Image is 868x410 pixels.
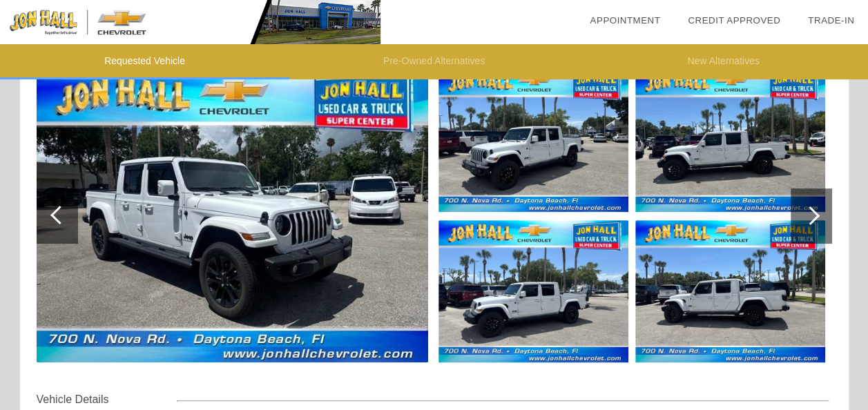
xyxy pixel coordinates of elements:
li: New Alternatives [579,44,868,79]
a: Credit Approved [688,15,780,26]
img: 1.jpg [37,70,428,362]
div: Vehicle Details [37,391,177,408]
img: 2.jpg [438,70,628,212]
li: Pre-Owned Alternatives [289,44,579,79]
a: Appointment [590,15,660,26]
a: Trade-In [808,15,854,26]
img: 5.jpg [635,220,825,362]
img: 4.jpg [635,70,825,212]
img: 3.jpg [438,220,628,362]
